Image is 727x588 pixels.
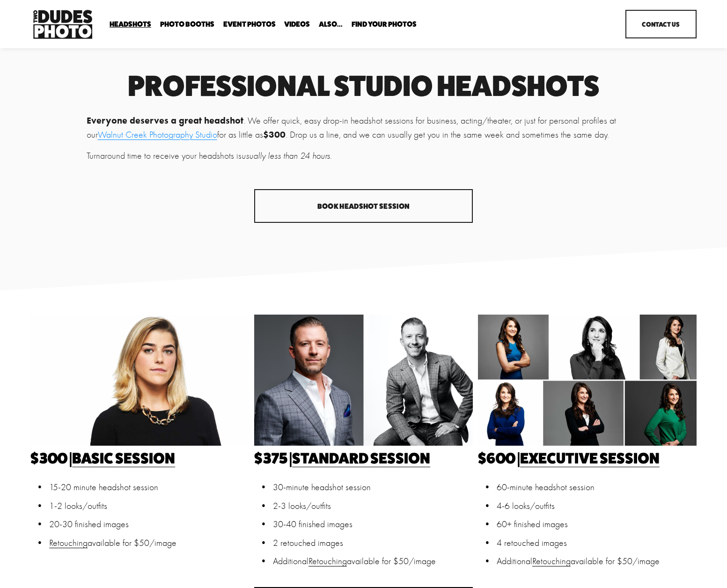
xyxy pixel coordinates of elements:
[242,150,330,161] em: usually less than 24 hours
[49,517,249,531] p: 20-30 finished images
[352,21,417,28] span: Find Your Photos
[273,517,473,531] p: 30-40 finished images
[160,21,214,28] span: Photo Booths
[49,480,249,494] p: 15-20 minute headshot session
[319,21,343,28] span: Also...
[273,554,473,568] p: Additional available for $50/image
[497,480,697,494] p: 60-minute headshot session
[160,20,214,29] a: folder dropdown
[254,189,473,223] a: Book Headshot Session
[352,20,417,29] a: folder dropdown
[49,499,249,513] p: 1-2 looks/outfits
[49,536,249,550] p: available for $50/image
[263,129,286,140] strong: $300
[497,536,697,550] p: 4 retouched images
[497,517,697,531] p: 60+ finished images
[49,537,88,548] a: Retouching
[30,7,95,41] img: Two Dudes Photo | Headshots, Portraits &amp; Photo Booths
[284,20,310,29] a: Videos
[110,21,151,28] span: Headshots
[497,499,697,513] p: 4-6 looks/outfits
[497,554,697,568] p: Additional available for $50/image
[532,556,571,566] a: Retouching
[87,114,641,141] p: . We offer quick, easy drop-in headshot sessions for business, acting/theater, or just for person...
[87,115,243,126] strong: Everyone deserves a great headshot
[30,451,249,466] h3: $300 |
[273,480,473,494] p: 30-minute headshot session
[98,129,217,140] a: Walnut Creek Photography Studio
[273,536,473,550] p: 2 retouched images
[520,449,660,467] a: Executive Session
[87,149,641,163] p: Turnaround time to receive your headshots is .
[223,20,276,29] a: Event Photos
[72,449,175,467] a: Basic Session
[110,20,151,29] a: folder dropdown
[319,20,343,29] a: folder dropdown
[308,556,347,566] a: Retouching
[87,73,641,99] h1: Professional Studio Headshots
[254,451,473,466] h3: $375 |
[478,451,697,466] h3: $600 |
[292,449,430,467] a: Standard Session
[625,10,697,39] a: Contact Us
[273,499,473,513] p: 2-3 looks/outfits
